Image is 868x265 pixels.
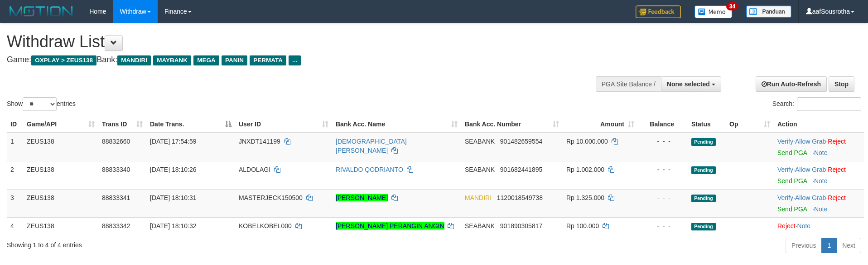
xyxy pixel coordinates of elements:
[829,76,854,92] a: Stop
[7,161,23,189] td: 2
[23,116,98,133] th: Game/API: activate to sort column ascending
[102,138,130,145] span: 88832660
[756,76,827,92] a: Run Auto-Refresh
[7,217,23,234] td: 4
[150,194,196,201] span: [DATE] 18:10:31
[726,116,774,133] th: Op: activate to sort column ascending
[239,222,292,230] span: KOBELKOBEL000
[336,194,388,201] a: [PERSON_NAME]
[566,222,599,230] span: Rp 100.000
[777,149,807,156] a: Send PGA
[7,5,76,18] img: MOTION_logo.png
[836,238,861,253] a: Next
[777,194,793,201] a: Verify
[691,138,716,146] span: Pending
[98,116,146,133] th: Trans ID: activate to sort column ascending
[641,165,684,174] div: - - -
[461,116,563,133] th: Bank Acc. Number: activate to sort column ascending
[250,55,286,65] span: PERMATA
[786,238,822,253] a: Previous
[636,5,681,18] img: Feedback.jpg
[239,138,280,145] span: JNXDT141199
[150,166,196,173] span: [DATE] 18:10:26
[795,194,828,201] span: ·
[795,166,828,173] span: ·
[23,97,57,111] select: Showentries
[500,138,542,145] span: Copy 901482659554 to clipboard
[667,80,710,88] span: None selected
[336,222,444,230] a: [PERSON_NAME] PERANGIN ANGIN
[746,5,791,18] img: panduan.png
[777,166,793,173] a: Verify
[23,161,98,189] td: ZEUS138
[222,55,247,65] span: PANIN
[7,33,569,51] h1: Withdraw List
[465,138,495,145] span: SEABANK
[641,193,684,202] div: - - -
[596,76,661,92] div: PGA Site Balance /
[641,221,684,230] div: - - -
[795,138,828,145] span: ·
[150,138,196,145] span: [DATE] 17:54:59
[150,222,196,230] span: [DATE] 18:10:32
[153,55,191,65] span: MAYBANK
[691,166,716,174] span: Pending
[814,149,828,156] a: Note
[7,189,23,217] td: 3
[7,97,76,111] label: Show entries
[102,194,130,201] span: 88833341
[7,237,355,250] div: Showing 1 to 4 of 4 entries
[795,138,826,145] a: Allow Grab
[772,97,861,111] label: Search:
[661,76,721,92] button: None selected
[774,189,864,217] td: · ·
[500,222,542,230] span: Copy 901890305817 to clipboard
[497,194,543,201] span: Copy 1120018549738 to clipboard
[117,55,151,65] span: MANDIRI
[332,116,461,133] th: Bank Acc. Name: activate to sort column ascending
[814,205,828,213] a: Note
[688,116,726,133] th: Status
[814,177,828,185] a: Note
[797,97,861,111] input: Search:
[774,161,864,189] td: · ·
[102,166,130,173] span: 88833340
[774,116,864,133] th: Action
[797,222,811,230] a: Note
[31,55,96,65] span: OXPLAY > ZEUS138
[146,116,235,133] th: Date Trans.: activate to sort column descending
[828,138,846,145] a: Reject
[566,166,604,173] span: Rp 1.002.000
[465,194,492,201] span: MANDIRI
[566,194,604,201] span: Rp 1.325.000
[102,222,130,230] span: 88833342
[691,195,716,202] span: Pending
[465,222,495,230] span: SEABANK
[239,194,303,201] span: MASTERJECK150500
[828,166,846,173] a: Reject
[7,116,23,133] th: ID
[566,138,608,145] span: Rp 10.000.000
[289,55,301,65] span: ...
[465,166,495,173] span: SEABANK
[774,217,864,234] td: ·
[774,133,864,161] td: · ·
[691,223,716,230] span: Pending
[563,116,638,133] th: Amount: activate to sort column ascending
[694,5,733,18] img: Button%20Memo.svg
[641,137,684,146] div: - - -
[726,2,738,10] span: 34
[821,238,837,253] a: 1
[23,217,98,234] td: ZEUS138
[777,205,807,213] a: Send PGA
[777,138,793,145] a: Verify
[23,189,98,217] td: ZEUS138
[336,166,403,173] a: RIVALDO QODRIANTO
[239,166,270,173] span: ALDOLAGI
[193,55,219,65] span: MEGA
[235,116,332,133] th: User ID: activate to sort column ascending
[638,116,688,133] th: Balance
[795,166,826,173] a: Allow Grab
[336,138,407,154] a: [DEMOGRAPHIC_DATA][PERSON_NAME]
[23,133,98,161] td: ZEUS138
